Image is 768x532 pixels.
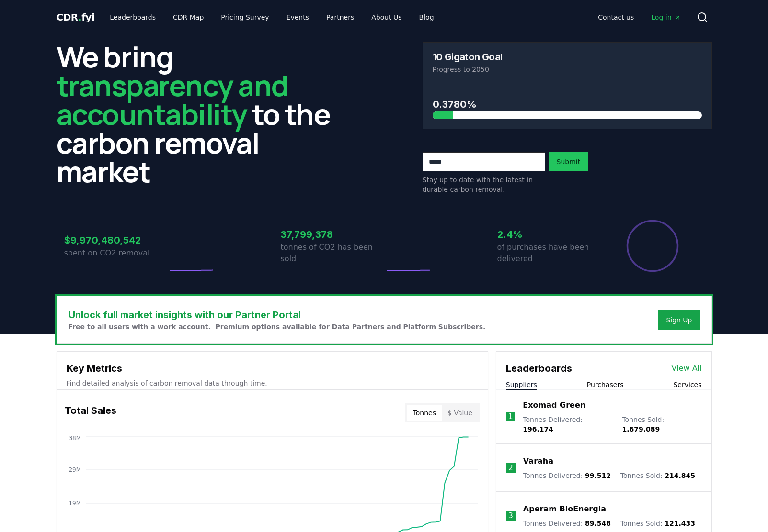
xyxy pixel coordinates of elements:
span: 1.679.089 [622,425,660,433]
h3: 10 Gigaton Goal [433,52,503,62]
a: View All [672,363,702,374]
h3: 0.3780% [433,97,702,111]
button: Purchasers [587,380,624,389]
p: Find detailed analysis of carbon removal data through time. [67,378,478,388]
p: Free to all users with a work account. Premium options available for Data Partners and Platform S... [69,322,486,332]
a: Aperam BioEnergia [523,503,606,515]
a: Leaderboards [102,9,163,26]
a: CDR.fyi [57,11,95,24]
div: Percentage of sales delivered [626,219,679,273]
a: Contact us [590,9,642,26]
a: Exomad Green [523,399,585,411]
a: Varaha [523,455,553,467]
h3: Total Sales [65,403,116,422]
span: 214.845 [665,472,695,479]
span: Log in [651,12,681,22]
h2: We bring to the carbon removal market [57,42,346,186]
button: $ Value [442,405,478,421]
a: About Us [364,9,409,26]
button: Services [673,380,701,389]
p: Tonnes Sold : [622,415,701,434]
h3: $9,970,480,542 [64,233,168,247]
p: Tonnes Sold : [620,519,695,528]
a: CDR Map [165,9,211,26]
p: spent on CO2 removal [64,247,168,259]
button: Sign Up [658,310,699,330]
h3: Key Metrics [67,361,478,376]
p: of purchases have been delivered [497,242,601,265]
tspan: 38M [69,435,81,442]
nav: Main [102,9,441,26]
button: Suppliers [506,380,537,389]
tspan: 29M [69,466,81,473]
span: CDR fyi [57,11,95,23]
button: Submit [549,152,588,171]
p: Tonnes Delivered : [523,471,611,480]
p: Tonnes Delivered : [523,519,611,528]
span: 89.548 [585,520,611,527]
a: Sign Up [666,315,692,325]
h3: Unlock full market insights with our Partner Portal [69,308,486,322]
span: transparency and accountability [57,66,288,133]
span: 99.512 [585,472,611,479]
span: 121.433 [665,520,695,527]
button: Tonnes [407,405,442,421]
nav: Main [590,9,688,26]
p: Tonnes Delivered : [523,415,612,434]
h3: 37,799,378 [281,227,384,242]
h3: Leaderboards [506,361,572,376]
a: Pricing Survey [213,9,276,26]
p: Tonnes Sold : [620,471,695,480]
p: Progress to 2050 [433,65,702,74]
p: 2 [508,462,513,474]
a: Events [279,9,317,26]
span: . [78,11,81,23]
p: 1 [508,411,513,422]
h3: 2.4% [497,227,601,242]
p: 3 [508,510,513,521]
p: Stay up to date with the latest in durable carbon removal. [423,175,545,194]
a: Partners [319,9,362,26]
tspan: 19M [69,500,81,507]
span: 196.174 [523,425,553,433]
a: Blog [412,9,442,26]
p: tonnes of CO2 has been sold [281,242,384,265]
a: Log in [643,9,688,26]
